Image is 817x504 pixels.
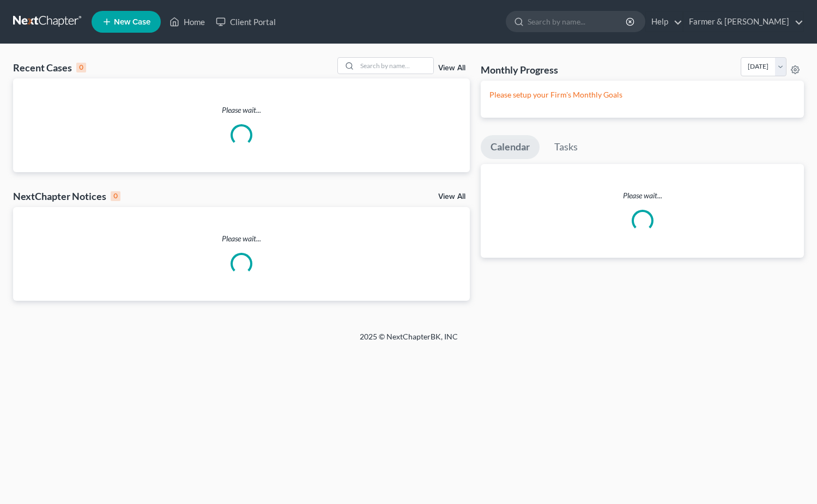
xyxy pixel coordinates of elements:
[111,191,120,201] div: 0
[114,18,150,26] span: New Case
[544,135,588,159] a: Tasks
[98,331,719,351] div: 2025 © NextChapterBK, INC
[13,233,470,244] p: Please wait...
[481,190,804,201] p: Please wait...
[438,64,465,72] a: View All
[489,89,795,100] p: Please setup your Firm's Monthly Goals
[646,12,682,32] a: Help
[683,12,803,32] a: Farmer & [PERSON_NAME]
[164,12,210,32] a: Home
[210,12,281,32] a: Client Portal
[13,190,120,203] div: NextChapter Notices
[481,63,558,76] h3: Monthly Progress
[76,63,86,72] div: 0
[481,135,540,159] a: Calendar
[438,193,465,201] a: View All
[13,105,470,116] p: Please wait...
[357,58,433,74] input: Search by name...
[528,11,627,32] input: Search by name...
[13,61,86,74] div: Recent Cases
